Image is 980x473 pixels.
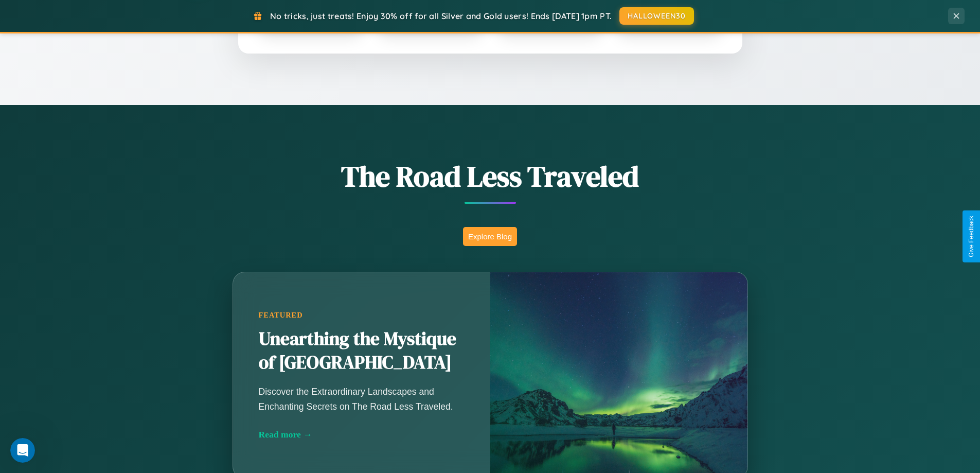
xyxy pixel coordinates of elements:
div: Featured [259,311,465,320]
span: No tricks, just treats! Enjoy 30% off for all Silver and Gold users! Ends [DATE] 1pm PT. [270,11,612,21]
h2: Unearthing the Mystique of [GEOGRAPHIC_DATA] [259,327,465,375]
div: Read more → [259,429,465,440]
button: HALLOWEEN30 [619,7,694,25]
iframe: Intercom live chat [10,438,35,463]
p: Discover the Extraordinary Landscapes and Enchanting Secrets on The Road Less Traveled. [259,384,465,413]
div: Give Feedback [968,216,975,257]
h1: The Road Less Traveled [182,156,799,196]
button: Explore Blog [463,227,517,246]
